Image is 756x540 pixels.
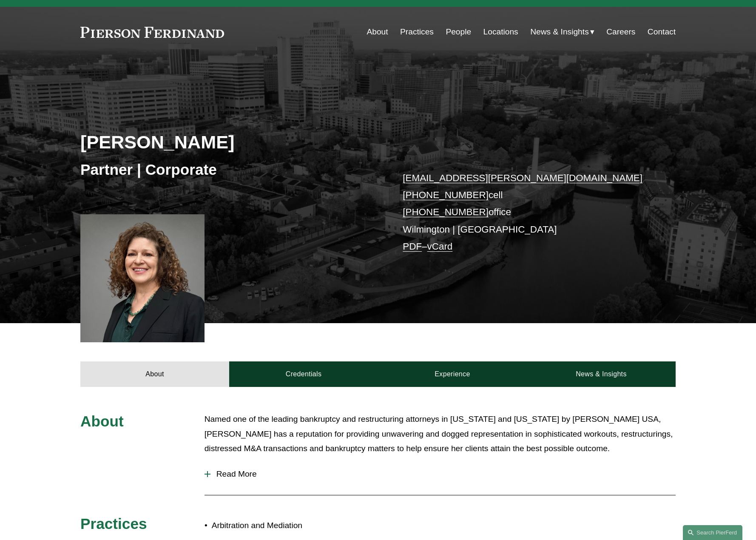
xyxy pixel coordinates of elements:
a: People [446,24,471,40]
a: News & Insights [527,361,676,387]
a: Locations [483,24,518,40]
a: Careers [606,24,635,40]
a: About [80,361,229,387]
a: vCard [427,241,453,252]
span: Practices [80,515,147,532]
p: cell office Wilmington | [GEOGRAPHIC_DATA] – [403,170,651,256]
span: News & Insights [530,25,589,40]
p: Arbitration and Mediation [212,518,378,533]
a: Search this site [683,525,742,540]
a: [EMAIL_ADDRESS][PERSON_NAME][DOMAIN_NAME] [403,173,642,183]
a: folder dropdown [530,24,594,40]
span: About [80,413,124,429]
a: Practices [400,24,434,40]
h2: [PERSON_NAME] [80,131,378,153]
a: Contact [648,24,676,40]
span: Read More [210,469,676,479]
p: Named one of the leading bankruptcy and restructuring attorneys in [US_STATE] and [US_STATE] by [... [205,412,676,456]
a: PDF [403,241,422,252]
a: [PHONE_NUMBER] [403,207,489,217]
a: Experience [378,361,527,387]
a: [PHONE_NUMBER] [403,190,489,200]
button: Read More [205,463,676,485]
a: About [367,24,388,40]
a: Credentials [229,361,378,387]
h3: Partner | Corporate [80,160,378,179]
